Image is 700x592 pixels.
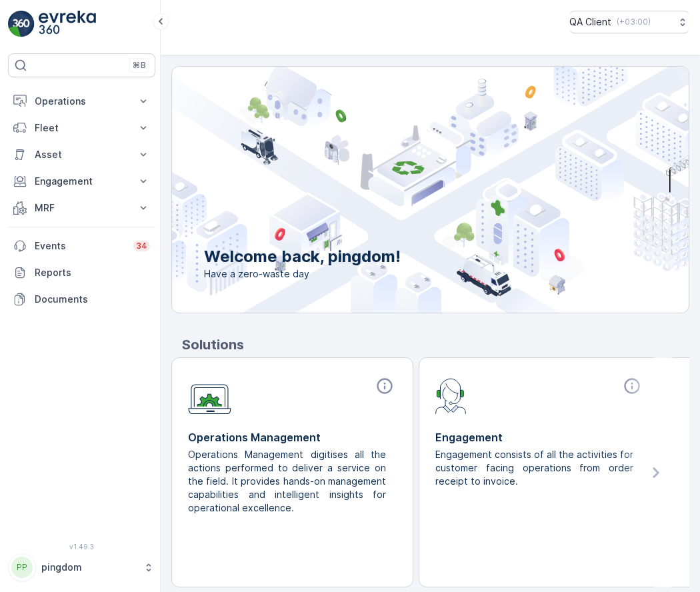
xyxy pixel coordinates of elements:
[133,60,146,71] p: ⌘B
[35,95,129,108] p: Operations
[8,286,155,313] a: Documents
[35,201,129,215] p: MRF
[35,121,129,135] p: Fleet
[35,266,150,279] p: Reports
[41,561,137,574] p: pingdom
[136,241,147,251] p: 34
[8,141,155,168] button: Asset
[8,553,155,581] button: PPpingdom
[435,448,633,488] p: Engagement consists of all the activities for customer facing operations from order receipt to in...
[569,11,689,33] button: QA Client(+03:00)
[435,377,467,414] img: module-icon
[569,15,611,29] p: QA Client
[35,293,150,306] p: Documents
[8,88,155,115] button: Operations
[182,335,689,355] p: Solutions
[11,557,33,578] div: PP
[8,168,155,195] button: Engagement
[39,11,96,37] img: logo_light-DOdMpM7g.png
[8,543,155,551] span: v 1.49.3
[8,259,155,286] a: Reports
[35,148,129,161] p: Asset
[35,239,125,253] p: Events
[8,233,155,259] a: Events34
[8,11,35,37] img: logo
[204,267,401,281] span: Have a zero-waste day
[188,377,231,415] img: module-icon
[8,195,155,221] button: MRF
[112,67,689,313] img: city illustration
[35,175,129,188] p: Engagement
[435,429,644,445] p: Engagement
[188,448,386,515] p: Operations Management digitises all the actions performed to deliver a service on the field. It p...
[204,246,401,267] p: Welcome back, pingdom!
[188,429,397,445] p: Operations Management
[617,17,651,27] p: ( +03:00 )
[8,115,155,141] button: Fleet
